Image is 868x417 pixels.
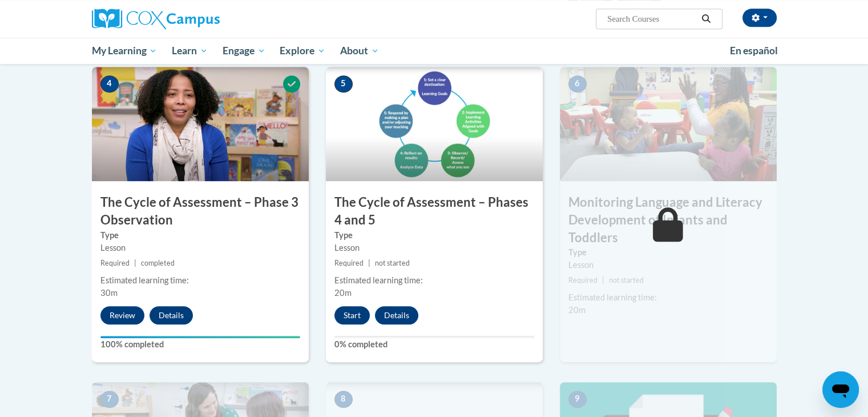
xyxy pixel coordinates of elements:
div: Your progress [100,336,300,338]
img: Course Image [560,67,777,181]
a: Learn [164,38,215,64]
img: Course Image [326,67,543,181]
a: Engage [215,38,273,64]
span: | [368,259,370,267]
div: Estimated learning time: [334,274,534,287]
span: | [602,276,604,284]
button: Review [100,306,144,324]
span: not started [375,259,410,267]
span: 20m [568,305,586,315]
div: Lesson [100,242,300,254]
span: Learn [172,44,208,58]
a: About [333,38,386,64]
a: Cox Campus [92,9,309,29]
label: Type [334,229,534,242]
span: Explore [280,44,325,58]
label: Type [100,229,300,242]
img: Course Image [92,67,309,181]
span: completed [141,259,175,267]
span: 8 [334,391,353,408]
span: 9 [568,391,587,408]
div: Main menu [75,38,794,64]
div: Estimated learning time: [568,291,768,304]
span: | [134,259,136,267]
button: Search [697,12,714,26]
span: not started [609,276,644,284]
a: My Learning [84,38,165,64]
h3: The Cycle of Assessment – Phases 4 and 5 [326,194,543,229]
span: Required [334,259,364,267]
span: Required [100,259,130,267]
a: En español [722,39,785,63]
button: Details [150,306,193,324]
span: Required [568,276,597,284]
span: 5 [334,75,353,93]
span: En español [730,45,778,57]
span: My Learning [91,44,157,58]
img: Cox Campus [92,9,220,29]
span: 30m [100,288,118,298]
div: Estimated learning time: [100,274,300,287]
iframe: Button to launch messaging window [822,371,859,408]
label: 100% completed [100,338,300,351]
input: Search Courses [606,12,697,26]
h3: Monitoring Language and Literacy Development of Infants and Toddlers [560,194,777,246]
span: 20m [334,288,352,298]
span: 6 [568,75,587,93]
button: Account Settings [742,9,777,27]
button: Details [375,306,418,324]
span: Engage [223,44,265,58]
label: 0% completed [334,338,534,351]
div: Lesson [568,259,768,271]
h3: The Cycle of Assessment – Phase 3 Observation [92,194,309,229]
span: About [340,44,379,58]
span: 7 [100,391,119,408]
label: Type [568,246,768,259]
a: Explore [272,38,333,64]
div: Lesson [334,242,534,254]
button: Start [334,306,370,324]
span: 4 [100,75,119,93]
